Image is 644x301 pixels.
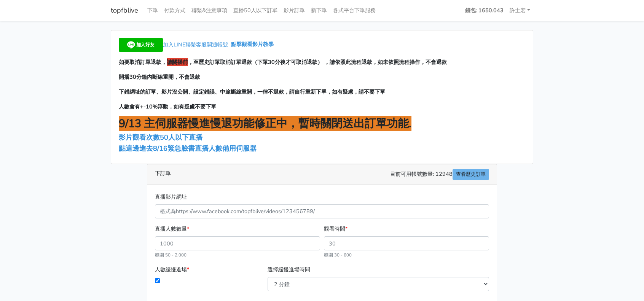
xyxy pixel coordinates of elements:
span: ，至歷史訂單取消訂單退款（下單30分後才可取消退款） ，請依照此流程退款，如未依照流程操作，不會退款 [188,58,447,66]
a: 點擊觀看影片教學 [231,41,274,48]
a: 各式平台下單服務 [330,3,379,18]
small: 範圍 50 - 2,000 [155,252,187,258]
label: 直播影片網址 [155,193,187,201]
div: 下訂單 [147,164,497,185]
a: 查看歷史訂單 [453,169,489,180]
strong: 錢包: 1650.043 [465,6,504,14]
a: 付款方式 [161,3,188,18]
span: 人數會有+-10%浮動，如有疑慮不要下單 [119,103,216,110]
a: 直播50人以下訂單 [230,3,281,18]
label: 直播人數數量 [155,225,189,233]
a: 點這邊進去8/16緊急臉書直播人數備用伺服器 [119,144,257,153]
a: 許士宏 [507,3,533,18]
a: 下單 [144,3,161,18]
small: 範圍 30 - 600 [324,252,352,258]
span: 50人以下直播 [160,133,202,142]
span: 加入LINE聯繫客服開通帳號 [163,41,228,48]
input: 格式為https://www.facebook.com/topfblive/videos/123456789/ [155,204,489,218]
a: 影片訂單 [281,3,308,18]
label: 觀看時間 [324,225,348,233]
span: 目前可用帳號數量: 12948 [390,169,489,180]
a: topfblive [111,3,138,18]
a: 錢包: 1650.043 [462,3,507,18]
span: 開播30分鐘內斷線重開，不會退款 [119,73,200,81]
a: 50人以下直播 [160,133,204,142]
span: 請關播前 [167,58,188,66]
label: 人數緩慢進場 [155,265,189,274]
input: 1000 [155,236,320,250]
a: 影片觀看次數 [119,133,160,142]
a: 聯繫&注意事項 [188,3,230,18]
span: 9/13 主伺服器慢進慢退功能修正中，暫時關閉送出訂單功能. [119,116,411,131]
span: 下錯網址的訂單、影片沒公開、設定錯誤、中途斷線重開，一律不退款，請自行重新下單，如有疑慮，請不要下單 [119,88,385,96]
input: 30 [324,236,489,250]
a: 新下單 [308,3,330,18]
label: 選擇緩慢進場時間 [268,265,310,274]
span: 如要取消訂單退款， [119,58,167,66]
a: 加入LINE聯繫客服開通帳號 [119,41,231,48]
img: 加入好友 [119,38,163,52]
